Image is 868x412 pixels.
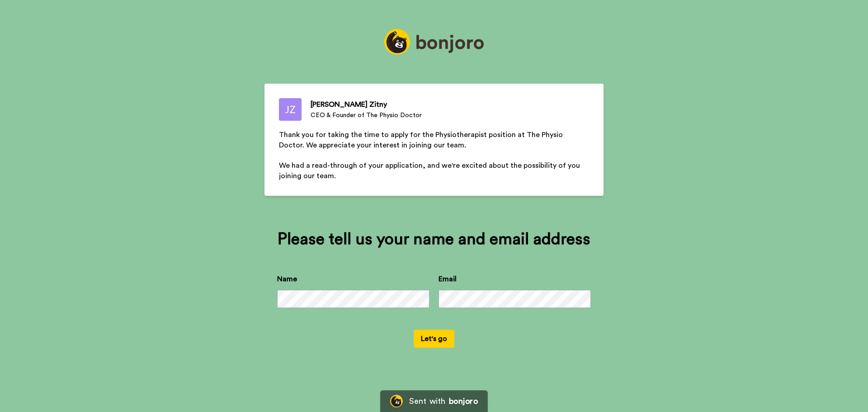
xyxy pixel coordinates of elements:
label: Email [439,274,457,284]
button: Let's go [414,330,454,348]
div: Sent with [409,397,445,405]
a: Bonjoro LogoSent withbonjoro [380,390,488,412]
img: CEO & Founder of The Physio Doctor [279,98,302,121]
img: https://static.bonjoro.com/237bb72f8e2f81bd88fb0705a3e677c0abd42eec/assets/images/logos/logo_full... [384,29,484,55]
div: [PERSON_NAME] Zitny [311,99,422,110]
span: Thank you for taking the time to apply for the Physiotherapist position at The Physio Doctor. We ... [279,131,565,149]
img: Bonjoro Logo [390,395,403,407]
div: Please tell us your name and email address [277,230,591,248]
div: CEO & Founder of The Physio Doctor [311,111,422,120]
label: Name [277,274,297,284]
div: bonjoro [449,397,478,405]
span: We had a read-through of your application, and we're excited about the possibility of you joining... [279,162,582,180]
